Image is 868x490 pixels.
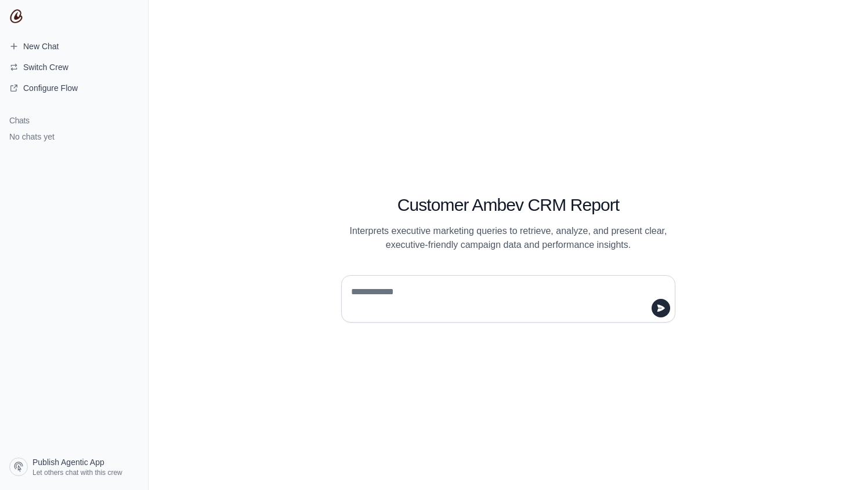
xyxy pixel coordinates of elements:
span: Publish Agentic App [32,456,104,468]
span: New Chat [23,41,59,52]
span: Configure Flow [23,82,78,94]
span: Let others chat with this crew [32,468,122,477]
button: Switch Crew [5,58,143,76]
span: Switch Crew [23,61,68,73]
a: New Chat [5,37,143,56]
p: Interprets executive marketing queries to retrieve, analyze, and present clear, executive-friendl... [341,224,675,252]
a: Configure Flow [5,79,143,97]
h1: Customer Ambev CRM Report [341,195,675,215]
img: CrewAI Logo [9,9,23,23]
a: Publish Agentic App Let others chat with this crew [5,453,143,481]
